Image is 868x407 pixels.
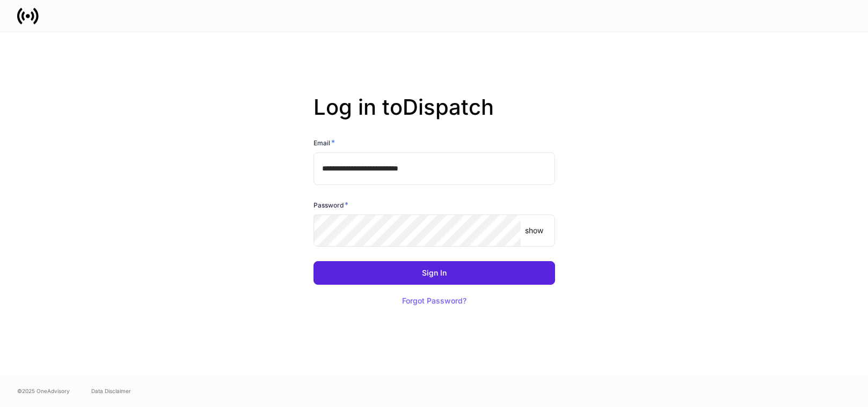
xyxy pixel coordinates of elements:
[525,225,543,236] p: show
[313,94,555,137] h2: Log in to Dispatch
[422,269,447,277] div: Sign In
[91,387,131,395] a: Data Disclaimer
[389,289,480,313] button: Forgot Password?
[402,297,466,305] div: Forgot Password?
[17,387,70,395] span: © 2025 OneAdvisory
[313,137,335,148] h6: Email
[313,199,348,210] h6: Password
[313,261,555,285] button: Sign In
